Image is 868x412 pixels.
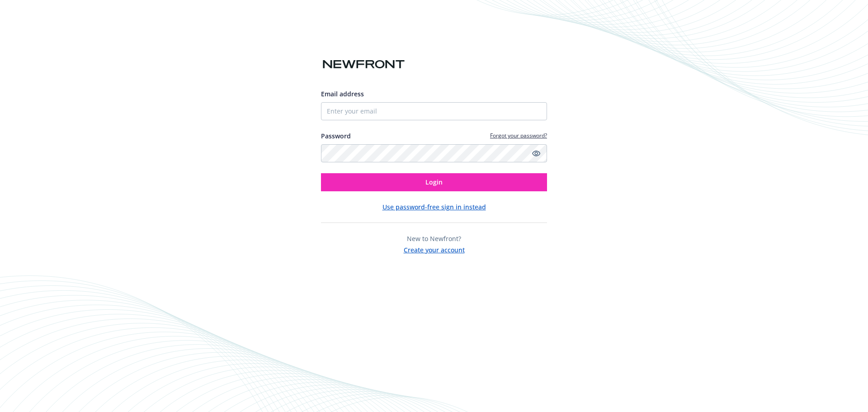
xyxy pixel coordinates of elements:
[490,132,547,139] a: Forgot your password?
[321,173,547,191] button: Login
[321,144,547,162] input: Enter your password
[321,57,406,72] img: Newfront logo
[407,234,461,243] span: New to Newfront?
[531,148,542,159] a: Show password
[425,178,443,186] span: Login
[404,243,465,255] button: Create your account
[382,202,486,212] button: Use password-free sign in instead
[321,131,351,141] label: Password
[321,90,364,98] span: Email address
[321,102,547,120] input: Enter your email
